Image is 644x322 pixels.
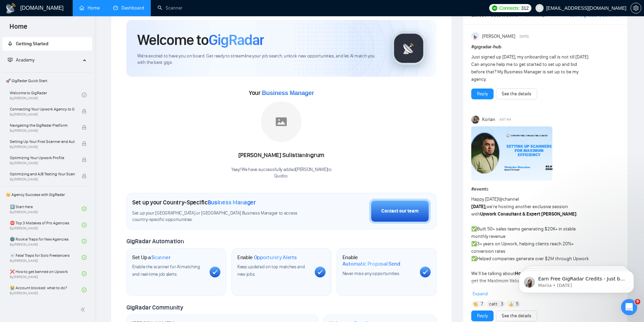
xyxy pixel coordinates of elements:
[249,89,314,97] span: Your
[10,201,82,216] a: 1️⃣ Start HereBy[PERSON_NAME]
[237,254,297,261] h1: Enable
[482,116,495,123] span: Korlan
[82,223,87,227] span: check-circle
[82,141,87,146] span: lock
[630,5,641,11] a: setting
[471,126,552,180] img: F09DP4X9C49-Event%20with%20Vlad%20Sharahov.png
[237,264,305,277] span: Keep updated on top matches and new jobs.
[3,74,91,88] span: 🚀 GigRadar Quick Start
[477,90,488,98] a: Reply
[621,299,637,315] iframe: Intercom live chat
[10,282,82,297] a: 😭 Account blocked: what to do?By[PERSON_NAME]
[82,109,87,114] span: lock
[369,199,431,224] button: Contact our team
[126,238,184,245] span: GigRadar Automation
[82,271,87,276] span: check-circle
[137,31,264,49] h1: Welcome to
[471,311,494,321] button: Reply
[392,31,426,65] img: gigradar-logo.png
[80,306,87,313] span: double-left
[520,33,529,40] span: [DATE]
[471,241,477,247] span: ✅
[82,174,87,178] span: lock
[151,254,170,261] span: Scanner
[499,4,520,12] span: Connects:
[10,113,75,117] span: By [PERSON_NAME]
[8,41,13,46] span: rocket
[5,3,16,14] img: logo
[126,304,183,311] span: GigRadar Community
[342,261,400,267] span: Automatic Proposal Send
[499,196,519,202] span: @channel
[342,271,400,276] span: Never miss any opportunities.
[4,22,33,36] span: Home
[254,254,297,261] span: Opportunity Alerts
[262,90,314,96] span: Business Manager
[471,89,494,99] button: Reply
[501,301,503,307] span: 3
[82,288,87,292] span: check-circle
[10,218,82,232] a: ⛔ Top 3 Mistakes of Pro AgenciesBy[PERSON_NAME]
[500,117,511,123] span: 9:57 AM
[132,254,170,261] h1: Set Up a
[16,57,34,63] span: Academy
[113,5,144,11] a: dashboardDashboard
[16,41,48,47] span: Getting Started
[10,161,75,165] span: By [PERSON_NAME]
[516,301,519,307] span: 5
[10,88,82,102] a: Welcome to GigRadarBy[PERSON_NAME]
[10,177,75,181] span: By [PERSON_NAME]
[521,4,528,12] span: 312
[471,204,486,209] strong: [DATE],
[82,255,87,260] span: check-circle
[471,32,479,41] img: Anisuzzaman Khan
[79,5,100,11] a: homeHome
[10,171,75,177] span: Optimizing and A/B Testing Your Scanner for Better Results
[132,199,256,206] h1: Set up your Country-Specific
[8,57,13,62] span: fund-projection-screen
[209,31,264,49] span: GigRadar
[509,302,514,306] img: 👍
[10,129,75,133] span: By [PERSON_NAME]
[132,210,311,223] span: Set up your [GEOGRAPHIC_DATA] or [GEOGRAPHIC_DATA] Business Manager to access country-specific op...
[82,125,87,130] span: lock
[488,300,498,308] span: :catt:
[381,207,419,215] div: Contact our team
[631,5,641,11] span: setting
[231,173,332,179] p: Quobo .
[208,199,256,206] span: Business Manager
[10,106,75,113] span: Connecting Your Upwork Agency to GigRadar
[492,5,497,11] img: upwork-logo.png
[82,206,87,211] span: check-circle
[10,266,82,281] a: ❌ How to get banned on UpworkBy[PERSON_NAME]
[10,122,75,129] span: Navigating the GigRadar Platform
[342,254,414,267] h1: Enable
[82,157,87,162] span: lock
[471,116,479,124] img: Korlan
[137,53,381,66] span: We're excited to have you on board. Get ready to streamline your job search, unlock new opportuni...
[471,226,477,232] span: ✅
[509,256,644,304] iframe: Intercom notifications message
[3,188,91,201] span: 👑 Agency Success with GigRadar
[480,211,576,217] strong: Upwork Consultant & Expert [PERSON_NAME]
[630,3,641,14] button: setting
[8,57,34,63] span: Academy
[10,234,82,249] a: 🌚 Rookie Traps for New AgenciesBy[PERSON_NAME]
[10,154,75,161] span: Optimizing Your Upwork Profile
[471,43,619,51] h1: # gigradar-hub
[10,138,75,145] span: Setting Up Your First Scanner and Auto-Bidder
[471,185,619,193] h1: # events
[496,89,537,99] button: See the details
[502,90,531,98] a: See the details
[10,250,82,265] a: ☠️ Fatal Traps for Solo FreelancersBy[PERSON_NAME]
[158,5,183,11] a: searchScanner
[82,93,87,97] span: check-circle
[473,302,478,306] img: 👏
[477,312,488,320] a: Reply
[635,299,640,304] span: 9
[132,264,200,277] span: Enable the scanner for AI matching and real-time job alerts.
